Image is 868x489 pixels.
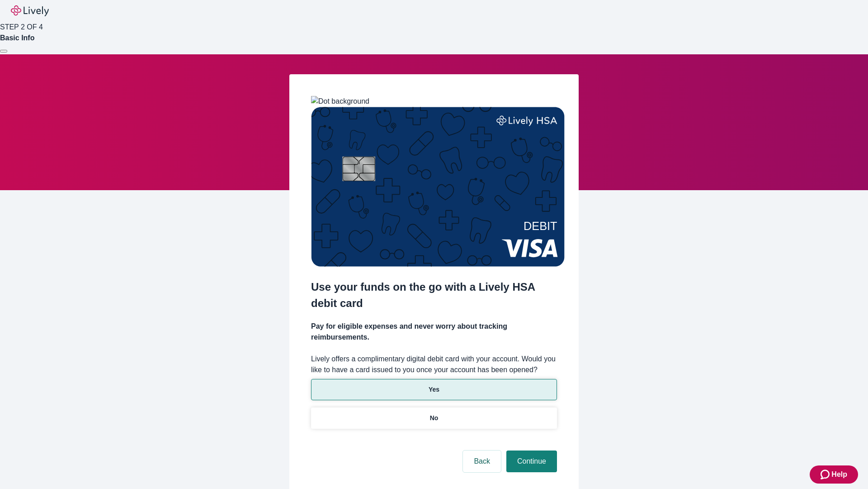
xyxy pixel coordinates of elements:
[311,354,557,375] label: Lively offers a complimentary digital debit card with your account. Would you like to have a card...
[831,469,847,480] span: Help
[311,407,557,429] button: No
[311,379,557,400] button: Yes
[311,96,369,107] img: Dot background
[311,107,565,267] img: Debit card
[311,279,557,312] h2: Use your funds on the go with a Lively HSA debit card
[463,451,501,472] button: Back
[429,385,439,394] p: Yes
[810,465,858,484] button: Zendesk support iconHelp
[506,451,557,472] button: Continue
[821,469,831,480] svg: Zendesk support icon
[311,321,557,343] h4: Pay for eligible expenses and never worry about tracking reimbursements.
[430,413,439,423] p: No
[11,5,49,16] img: Lively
